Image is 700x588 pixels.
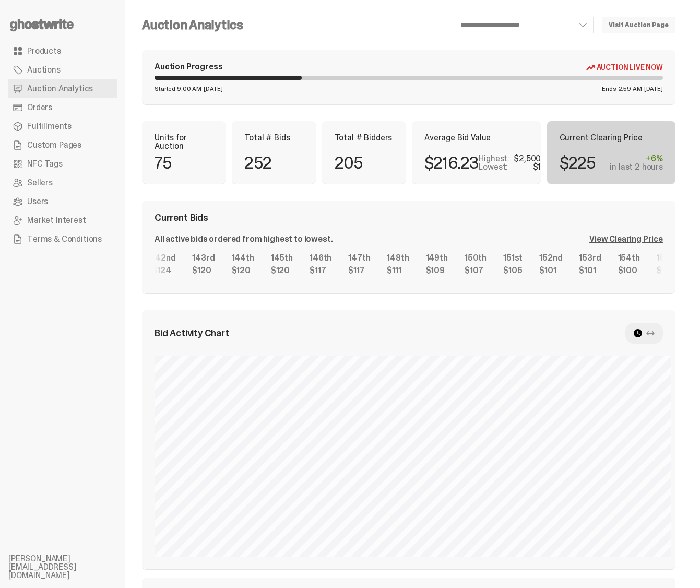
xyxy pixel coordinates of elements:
div: 145th [271,254,293,262]
h4: Auction Analytics [142,19,243,31]
div: in last 2 hours [610,163,663,171]
li: [PERSON_NAME][EMAIL_ADDRESS][DOMAIN_NAME] [8,555,134,580]
a: NFC Tags [8,155,117,173]
span: Fulfillments [27,122,72,131]
div: 144th [232,254,254,262]
span: Auctions [27,66,61,74]
p: $225 [560,155,596,171]
a: Market Interest [8,211,117,230]
div: $117 [348,266,370,275]
p: Total # Bidders [335,134,393,142]
p: Total # Bids [244,134,303,142]
div: $120 [271,266,293,275]
div: +6% [610,155,663,163]
div: 148th [387,254,409,262]
span: Products [27,47,61,55]
p: 205 [335,155,363,171]
div: $105 [503,266,523,275]
span: [DATE] [204,86,222,92]
div: 149th [426,254,448,262]
span: [DATE] [644,86,663,92]
div: 142nd [152,254,175,262]
span: Bid Activity Chart [155,328,229,338]
p: 75 [155,155,171,171]
div: 147th [348,254,370,262]
div: $100 [657,266,678,275]
p: Highest: [479,155,509,163]
span: Auction Live Now [597,63,663,72]
div: $120 [232,266,254,275]
div: $101 [579,266,601,275]
a: Custom Pages [8,136,117,155]
div: $120 [192,266,215,275]
p: Units for Auction [155,134,213,150]
span: Terms & Conditions [27,235,102,243]
div: $2,500 [514,155,541,163]
div: $100 [618,266,640,275]
div: 151st [503,254,523,262]
a: Orders [8,98,117,117]
span: NFC Tags [27,160,63,168]
div: 152nd [539,254,562,262]
div: $109 [426,266,448,275]
span: Custom Pages [27,141,81,149]
div: $101 [539,266,562,275]
span: Sellers [27,179,53,187]
div: All active bids ordered from highest to lowest. [155,235,333,243]
a: Products [8,42,117,61]
div: 143rd [192,254,215,262]
span: Users [27,197,48,206]
div: $124 [152,266,175,275]
a: Fulfillments [8,117,117,136]
p: Lowest: [479,163,508,171]
div: Auction Progress [155,63,222,72]
a: Terms & Conditions [8,230,117,249]
span: Ends 2:59 AM [602,86,642,92]
span: Current Bids [155,213,208,222]
p: Average Bid Value [424,134,528,142]
a: Auctions [8,61,117,79]
a: Auction Analytics [8,79,117,98]
div: $117 [310,266,331,275]
a: Users [8,192,117,211]
p: 252 [244,155,271,171]
p: Current Clearing Price [560,134,663,142]
span: Orders [27,103,52,112]
span: Started 9:00 AM [155,86,201,92]
a: Sellers [8,173,117,192]
span: Market Interest [27,216,86,225]
div: View Clearing Price [589,235,663,243]
div: $111 [387,266,409,275]
a: Visit Auction Page [602,17,675,33]
div: 146th [310,254,331,262]
div: 150th [465,254,487,262]
div: 155th [657,254,678,262]
div: $107 [465,266,487,275]
div: $1 [533,163,541,171]
div: 154th [618,254,640,262]
div: 153rd [579,254,601,262]
p: $216.23 [424,155,479,171]
span: Auction Analytics [27,85,93,93]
